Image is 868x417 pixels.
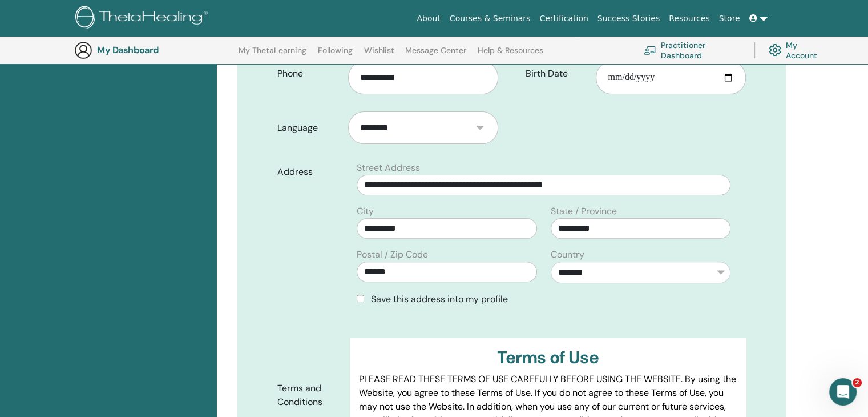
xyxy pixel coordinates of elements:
[405,46,466,64] a: Message Center
[829,378,857,406] iframe: Intercom live chat
[644,38,740,63] a: Practitioner Dashboard
[357,161,420,175] label: Street Address
[371,293,508,305] span: Save this address into my profile
[853,378,862,387] span: 2
[593,8,664,29] a: Success Stories
[445,8,535,29] a: Courses & Seminars
[357,248,428,262] label: Postal / Zip Code
[239,46,306,64] a: My ThetaLearning
[74,41,92,59] img: generic-user-icon.jpg
[412,8,445,29] a: About
[97,45,211,55] h3: My Dashboard
[478,46,543,64] a: Help & Resources
[535,8,592,29] a: Certification
[664,8,714,29] a: Resources
[269,378,350,413] label: Terms and Conditions
[318,46,353,64] a: Following
[551,248,584,262] label: Country
[364,46,394,64] a: Wishlist
[357,205,374,218] label: City
[269,117,348,139] label: Language
[551,205,617,218] label: State / Province
[714,8,745,29] a: Store
[769,38,826,63] a: My Account
[644,46,656,55] img: chalkboard-teacher.svg
[269,161,350,183] label: Address
[359,347,737,368] h3: Terms of Use
[269,63,348,85] label: Phone
[769,41,781,59] img: cog.svg
[517,63,596,85] label: Birth Date
[75,6,212,31] img: logo.png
